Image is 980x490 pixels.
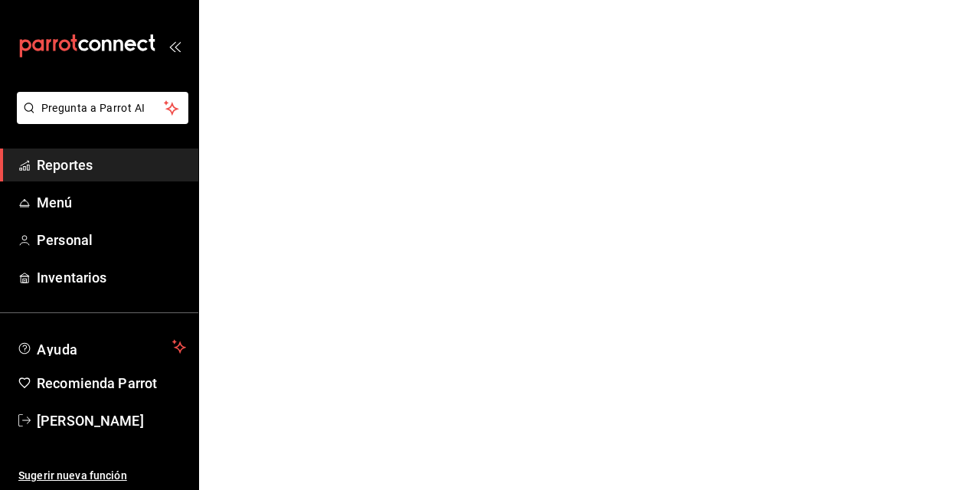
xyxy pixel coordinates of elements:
[37,157,93,173] font: Reportes
[37,375,157,391] font: Recomienda Parrot
[168,40,181,52] button: open_drawer_menu
[11,111,188,127] a: Pregunta a Parrot AI
[37,194,73,211] font: Menú
[37,413,144,429] font: [PERSON_NAME]
[37,338,166,356] span: Ayuda
[37,232,93,248] font: Personal
[17,92,188,124] button: Pregunta a Parrot AI
[37,269,106,286] font: Inventarios
[18,469,127,482] font: Sugerir nueva función
[41,100,165,116] span: Pregunta a Parrot AI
